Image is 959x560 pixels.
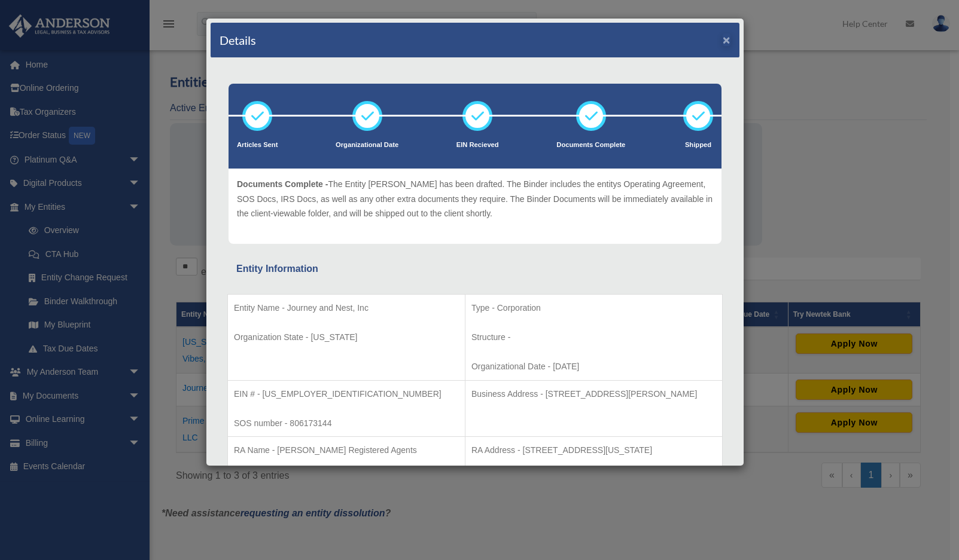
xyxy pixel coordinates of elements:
div: Entity Information [236,261,714,277]
p: Documents Complete [556,139,625,151]
p: Organizational Date [336,139,398,151]
p: RA Name - [PERSON_NAME] Registered Agents [234,443,459,458]
p: Organizational Date - [DATE] [471,359,716,374]
p: EIN Recieved [456,139,499,151]
p: Structure - [471,330,716,345]
p: Articles Sent [237,139,278,151]
p: Organization State - [US_STATE] [234,330,459,345]
h4: Details [220,32,256,48]
p: RA Address - [STREET_ADDRESS][US_STATE] [471,443,716,458]
p: Shipped [683,139,713,151]
span: Documents Complete - [237,179,328,189]
p: EIN # - [US_EMPLOYER_IDENTIFICATION_NUMBER] [234,387,459,402]
p: The Entity [PERSON_NAME] has been drafted. The Binder includes the entitys Operating Agreement, S... [237,177,713,221]
p: Business Address - [STREET_ADDRESS][PERSON_NAME] [471,387,716,402]
button: × [723,33,730,46]
p: Type - Corporation [471,301,716,316]
p: SOS number - 806173144 [234,416,459,431]
p: Entity Name - Journey and Nest, Inc [234,301,459,316]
